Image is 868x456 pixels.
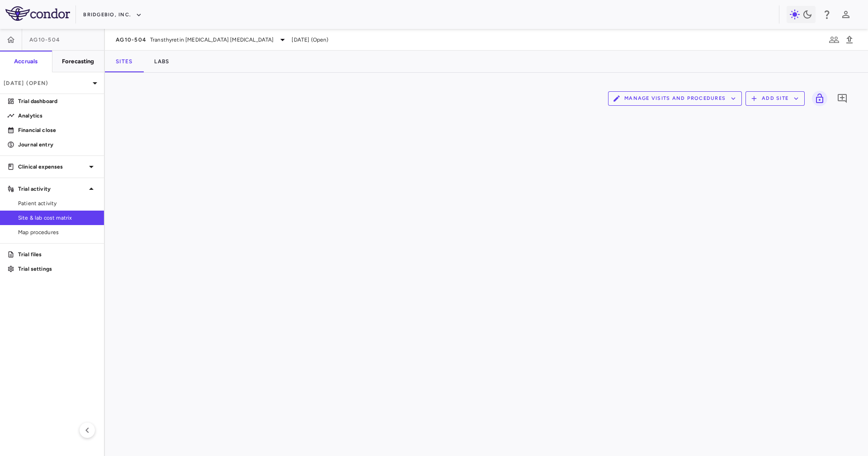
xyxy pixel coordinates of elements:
span: Lock grid [808,91,827,106]
p: Analytics [18,112,97,120]
p: Trial settings [18,265,97,273]
span: AG10-504 [116,36,146,43]
p: Journal entry [18,141,97,149]
button: Sites [105,51,143,72]
span: Transthyretin [MEDICAL_DATA] [MEDICAL_DATA] [150,36,274,44]
span: Patient activity [18,199,97,207]
span: [DATE] (Open) [292,36,328,44]
button: Manage Visits and Procedures [608,91,742,106]
p: Trial files [18,250,97,259]
span: Site & lab cost matrix [18,214,97,222]
button: BridgeBio, Inc. [83,8,142,22]
p: [DATE] (Open) [4,79,90,87]
button: Add Site [745,91,805,106]
p: Financial close [18,126,97,134]
button: Add comment [835,91,850,106]
svg: Add comment [837,93,848,104]
p: Trial dashboard [18,97,97,105]
img: logo-full-SnFGN8VE.png [5,6,70,21]
span: AG10-504 [29,36,60,43]
p: Clinical expenses [18,163,86,171]
h6: Accruals [14,57,38,66]
span: Map procedures [18,228,97,236]
button: Labs [143,51,180,72]
p: Trial activity [18,185,86,193]
h6: Forecasting [62,57,94,66]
